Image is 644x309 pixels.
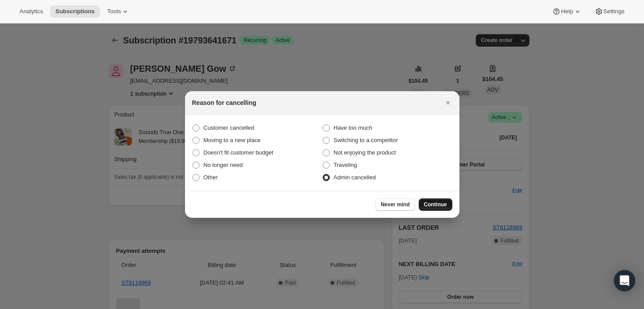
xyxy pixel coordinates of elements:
span: Help [561,8,573,15]
span: Switching to a competitor [334,137,398,143]
div: Open Intercom Messenger [614,270,635,291]
button: Settings [589,5,630,18]
span: No longer need [204,162,243,168]
span: Subscriptions [55,8,95,15]
button: Subscriptions [50,5,100,18]
span: Have too much [334,124,372,131]
span: Admin cancelled [334,174,376,181]
h2: Reason for cancelling [192,98,256,107]
span: Moving to a new place [204,137,261,143]
span: Never mind [381,201,409,208]
button: Analytics [14,5,48,18]
span: Doesn't fit customer budget [204,149,274,156]
span: Customer cancelled [204,124,255,131]
span: Settings [603,8,625,15]
span: Analytics [19,8,43,15]
span: Not enjoying the product [334,149,396,156]
span: Traveling [334,162,357,168]
button: Continue [419,198,452,211]
button: Close [442,97,454,109]
button: Never mind [375,198,415,211]
button: Help [547,5,587,18]
span: Continue [424,201,447,208]
span: Tools [107,8,121,15]
span: Other [204,174,218,181]
button: Tools [102,5,135,18]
